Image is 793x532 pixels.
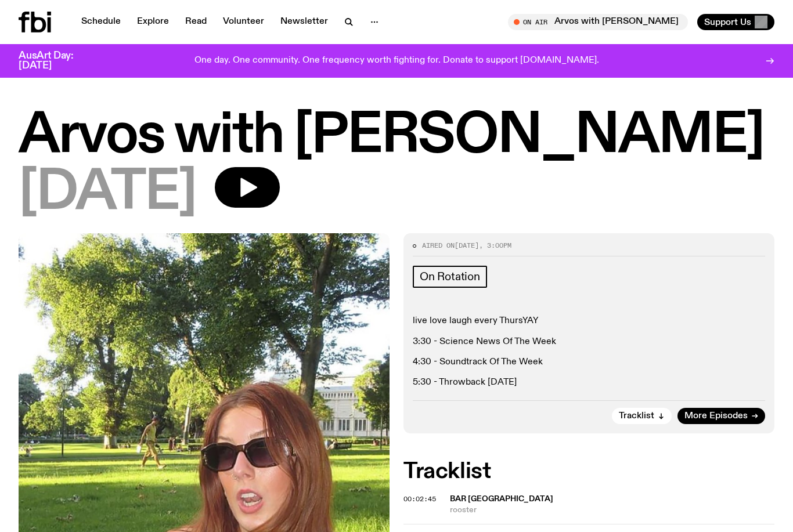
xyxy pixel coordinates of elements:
p: live love laugh every ThursYAY [413,316,765,327]
button: Tracklist [612,408,672,424]
span: , 3:00pm [479,241,511,250]
span: rooster [450,505,774,516]
span: More Episodes [684,412,748,421]
p: One day. One community. One frequency worth fighting for. Donate to support [DOMAIN_NAME]. [194,56,599,66]
span: bar [GEOGRAPHIC_DATA] [450,495,553,503]
a: Schedule [74,14,128,30]
button: 00:02:45 [403,496,436,502]
h2: Tracklist [403,461,774,482]
p: 5:30 - Throwback [DATE] [413,377,765,388]
a: More Episodes [677,408,765,424]
a: Read [178,14,214,30]
p: 4:30 - Soundtrack Of The Week [413,357,765,368]
span: 00:02:45 [403,494,436,504]
button: On AirArvos with [PERSON_NAME] [508,14,688,30]
p: 3:30 - Science News Of The Week [413,336,765,348]
span: [DATE] [455,241,479,250]
span: Support Us [704,17,751,27]
span: Aired on [422,241,455,250]
a: On Rotation [413,266,487,288]
a: Explore [130,14,176,30]
a: Volunteer [216,14,271,30]
span: On Rotation [420,270,480,283]
a: Newsletter [273,14,335,30]
button: Support Us [697,14,774,30]
span: [DATE] [19,167,196,219]
h1: Arvos with [PERSON_NAME] [19,110,774,162]
span: Tracklist [619,412,654,421]
h3: AusArt Day: [DATE] [19,51,93,71]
